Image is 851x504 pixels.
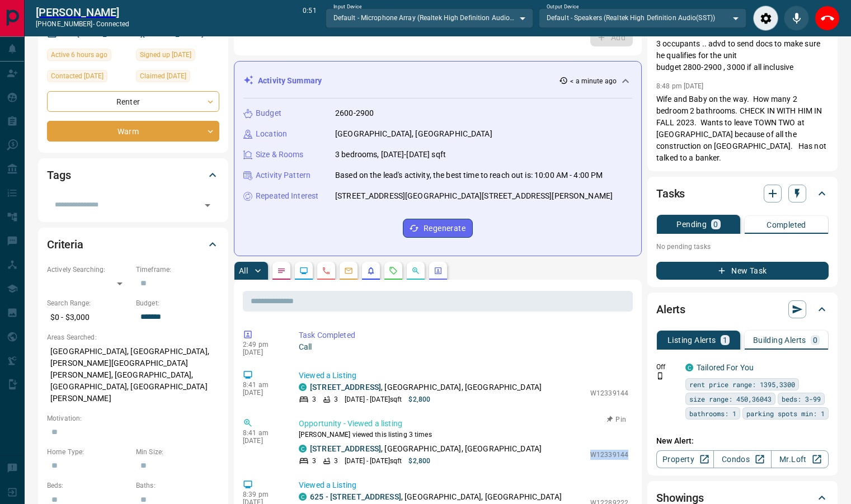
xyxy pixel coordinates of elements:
p: 8:41 am [243,381,282,389]
div: End Call [815,6,840,31]
a: [PERSON_NAME] [36,6,129,19]
p: [PERSON_NAME] viewed this listing 3 times [299,430,628,440]
p: Building Alerts [753,336,806,344]
p: [DATE] - [DATE] sqft [345,456,402,466]
a: Condos [713,450,771,468]
p: Areas Searched: [47,332,219,342]
span: parking spots min: 1 [746,408,825,419]
p: Budget [256,107,281,119]
p: Pending [676,220,707,228]
p: , [GEOGRAPHIC_DATA], [GEOGRAPHIC_DATA] [310,491,562,503]
button: Pin [600,414,633,425]
svg: Listing Alerts [366,266,375,275]
div: Criteria [47,231,219,258]
p: Timeframe: [136,265,219,275]
p: , [GEOGRAPHIC_DATA], [GEOGRAPHIC_DATA] [310,443,542,455]
p: 0 [713,220,718,228]
button: Regenerate [403,219,473,238]
p: Activity Summary [258,75,322,87]
p: Task Completed [299,329,628,341]
h2: Tags [47,166,70,184]
div: Tasks [656,180,829,207]
div: condos.ca [299,445,307,453]
p: 3 [334,456,338,466]
p: 2600-2900 [335,107,374,119]
svg: Notes [277,266,286,275]
p: Repeated Interest [256,190,318,202]
h2: Criteria [47,235,83,253]
button: New Task [656,262,829,280]
p: 8:41 am [243,429,282,437]
p: Beds: [47,481,130,491]
p: Off [656,362,679,372]
span: Claimed [DATE] [140,70,186,82]
p: W12339144 [590,450,628,460]
span: size range: 450,36043 [689,393,772,404]
a: [STREET_ADDRESS] [310,444,381,453]
p: Budget: [136,298,219,308]
p: Search Range: [47,298,130,308]
p: 1 [723,336,727,344]
p: W12339144 [590,388,628,398]
p: [STREET_ADDRESS][GEOGRAPHIC_DATA][STREET_ADDRESS][PERSON_NAME] [335,190,613,202]
p: [PHONE_NUMBER] - [36,19,129,29]
p: 0 [813,336,817,344]
p: , [GEOGRAPHIC_DATA], [GEOGRAPHIC_DATA] [310,381,542,393]
p: Size & Rooms [256,149,304,161]
p: Home Type: [47,447,130,457]
div: Tags [47,162,219,189]
p: [DATE] [243,389,282,397]
div: Mon Jun 24 2024 [47,70,130,86]
p: Location [256,128,287,140]
div: Warm [47,121,219,142]
p: New Alert: [656,435,829,447]
span: connected [96,20,129,28]
p: Based on the lead's activity, the best time to reach out is: 10:00 AM - 4:00 PM [335,169,603,181]
svg: Push Notification Only [656,372,664,380]
p: 8:48 pm [DATE] [656,82,704,90]
p: 3 [334,394,338,404]
div: Mute [784,6,809,31]
p: No pending tasks [656,238,829,255]
a: [STREET_ADDRESS] [310,383,381,392]
svg: Opportunities [411,266,420,275]
p: [GEOGRAPHIC_DATA], [GEOGRAPHIC_DATA], [PERSON_NAME][GEOGRAPHIC_DATA][PERSON_NAME], [GEOGRAPHIC_DA... [47,342,219,408]
p: $0 - $3,000 [47,308,130,327]
div: Default - Microphone Array (Realtek High Definition Audio(SST)) [326,8,533,27]
p: 0:51 [303,6,316,31]
p: Min Size: [136,447,219,457]
p: Completed [767,221,806,229]
div: condos.ca [299,493,307,501]
p: Activity Pattern [256,169,311,181]
p: Call [299,341,628,353]
p: 3 [312,456,316,466]
label: Input Device [333,3,362,11]
p: [DATE] [243,437,282,445]
div: Alerts [656,296,829,323]
h2: Tasks [656,185,685,202]
div: Fri Aug 15 2025 [47,49,130,64]
label: Output Device [547,3,579,11]
div: Default - Speakers (Realtek High Definition Audio(SST)) [539,8,746,27]
div: condos.ca [299,383,307,391]
a: Tailored For You [697,363,754,372]
p: All [239,267,248,275]
span: bathrooms: 1 [689,408,736,419]
div: Mon Jun 24 2024 [136,70,219,86]
span: beds: 3-99 [782,393,821,404]
p: 3 [312,394,316,404]
p: < a minute ago [570,76,617,86]
p: $2,800 [408,456,430,466]
a: Mr.Loft [771,450,829,468]
svg: Agent Actions [434,266,443,275]
p: 8:39 pm [243,491,282,498]
div: Renter [47,91,219,112]
p: Baths: [136,481,219,491]
p: Listing Alerts [667,336,716,344]
p: [DATE] [243,348,282,356]
p: 2:49 pm [243,341,282,348]
span: Contacted [DATE] [51,70,104,82]
p: Viewed a Listing [299,370,628,381]
a: 625 - [STREET_ADDRESS] [310,492,401,501]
